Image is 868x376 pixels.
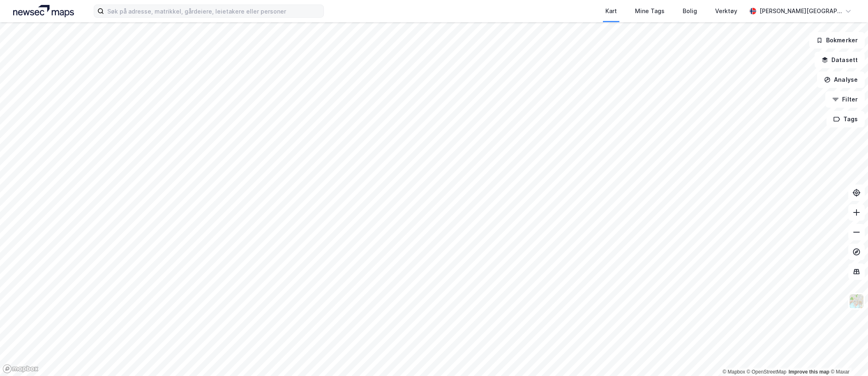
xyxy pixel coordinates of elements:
[747,369,787,375] a: OpenStreetMap
[723,369,745,375] a: Mapbox
[759,6,842,16] div: [PERSON_NAME][GEOGRAPHIC_DATA]
[817,72,865,88] button: Analyse
[815,52,865,68] button: Datasett
[683,6,697,16] div: Bolig
[827,337,868,376] div: Kontrollprogram for chat
[635,6,665,16] div: Mine Tags
[715,6,737,16] div: Verktøy
[825,91,865,108] button: Filter
[2,364,39,374] a: Mapbox homepage
[104,5,323,17] input: Søk på adresse, matrikkel, gårdeiere, leietakere eller personer
[826,111,865,127] button: Tags
[827,337,868,376] iframe: Chat Widget
[789,369,829,375] a: Improve this map
[13,5,74,17] img: logo.a4113a55bc3d86da70a041830d287a7e.svg
[849,293,864,309] img: Z
[809,32,865,48] button: Bokmerker
[605,6,617,16] div: Kart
